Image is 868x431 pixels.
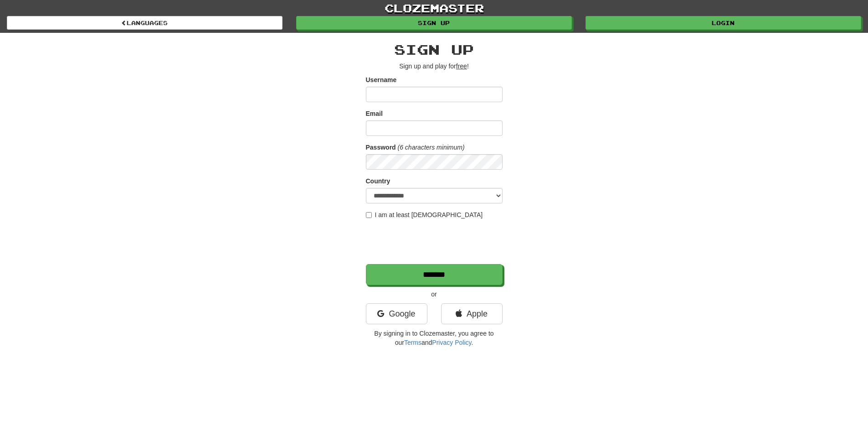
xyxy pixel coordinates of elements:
label: Country [366,177,390,186]
label: I am at least [DEMOGRAPHIC_DATA] [366,210,483,219]
p: or [366,290,503,299]
h2: Sign up [366,42,503,57]
p: By signing in to Clozemaster, you agree to our and . [366,329,503,347]
em: (6 characters minimum) [398,144,465,151]
a: Google [366,303,427,324]
label: Username [366,75,397,84]
iframe: reCAPTCHA [366,224,504,260]
a: Terms [404,339,421,346]
a: Privacy Policy [432,339,471,346]
a: Login [586,16,861,30]
input: I am at least [DEMOGRAPHIC_DATA] [366,212,372,218]
a: Apple [441,303,503,324]
u: free [456,62,467,70]
label: Email [366,109,383,118]
a: Languages [7,16,282,30]
a: Sign up [296,16,572,30]
p: Sign up and play for ! [366,62,503,71]
label: Password [366,143,396,152]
